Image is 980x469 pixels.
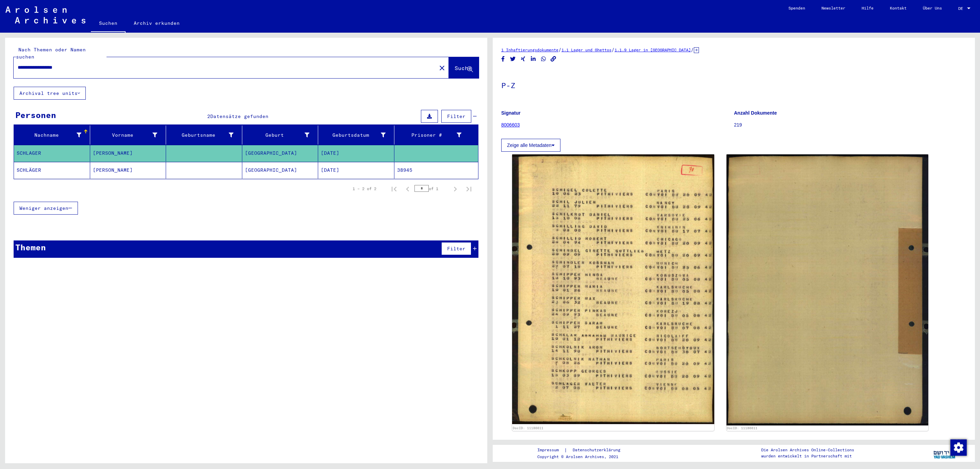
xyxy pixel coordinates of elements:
[512,154,714,424] img: 001.jpg
[558,47,561,53] span: /
[561,47,611,52] a: 1.1 Lager und Ghettos
[501,47,558,52] a: 1 Inhaftierungsdokumente
[438,64,446,72] mat-icon: close
[93,130,166,140] div: Vorname
[14,87,86,100] button: Archival tree units
[932,445,958,462] img: yv_logo.png
[93,132,158,139] div: Vorname
[530,55,537,63] button: Share on LinkedIn
[500,55,507,63] button: Share on Facebook
[691,47,694,53] span: /
[397,130,470,140] div: Prisoner #
[401,182,414,196] button: Previous page
[958,6,966,11] span: DE
[394,125,478,145] mat-header-cell: Prisoner #
[245,130,318,140] div: Geburt‏
[321,132,386,139] div: Geburtsdatum
[462,182,476,196] button: Last page
[501,139,560,152] button: Zeige alle Metadaten
[455,65,472,71] span: Suche
[242,125,318,145] mat-header-cell: Geburt‏
[520,55,527,63] button: Share on Xing
[90,145,166,162] mat-cell: [PERSON_NAME]
[441,242,471,255] button: Filter
[14,125,90,145] mat-header-cell: Nachname
[91,15,126,33] a: Suchen
[19,205,68,211] span: Weniger anzeigen
[447,113,465,119] span: Filter
[414,185,448,192] div: of 1
[318,145,394,162] mat-cell: [DATE]
[210,113,268,119] span: Datensätze gefunden
[727,426,757,430] a: DocID: 11186611
[321,130,394,140] div: Geburtsdatum
[441,110,471,123] button: Filter
[169,132,233,139] div: Geburtsname
[448,182,462,196] button: Next page
[318,162,394,179] mat-cell: [DATE]
[435,61,449,74] button: Clear
[501,70,966,100] h1: P-Z
[611,47,615,53] span: /
[726,154,929,425] img: 002.jpg
[615,47,691,52] a: 1.1.9 Lager in [GEOGRAPHIC_DATA]
[540,55,547,63] button: Share on WhatsApp
[761,453,854,459] p: wurden entwickelt in Partnerschaft mit
[169,130,242,140] div: Geburtsname
[734,121,966,129] p: 219
[537,447,628,454] div: |
[166,125,242,145] mat-header-cell: Geburtsname
[5,6,85,23] img: Arolsen_neg.svg
[242,145,318,162] mat-cell: [GEOGRAPHIC_DATA]
[397,132,462,139] div: Prisoner #
[387,182,401,196] button: First page
[126,15,188,31] a: Archiv erkunden
[14,162,90,179] mat-cell: SCHLÄGER
[353,186,376,192] div: 1 – 2 of 2
[90,125,166,145] mat-header-cell: Vorname
[501,110,521,116] b: Signatur
[90,162,166,179] mat-cell: [PERSON_NAME]
[15,109,56,121] div: Personen
[245,132,310,139] div: Geburt‏
[17,130,90,140] div: Nachname
[15,241,46,253] div: Themen
[734,110,777,116] b: Anzahl Dokumente
[950,439,967,456] img: Zustimmung ändern
[447,246,465,252] span: Filter
[318,125,394,145] mat-header-cell: Geburtsdatum
[242,162,318,179] mat-cell: [GEOGRAPHIC_DATA]
[537,454,628,460] p: Copyright © Arolsen Archives, 2021
[17,132,81,139] div: Nachname
[14,202,78,215] button: Weniger anzeigen
[16,47,86,60] mat-label: Nach Themen oder Namen suchen
[550,55,557,63] button: Copy link
[449,57,479,78] button: Suche
[501,122,520,128] a: 8006603
[537,447,564,454] a: Impressum
[207,113,210,119] span: 2
[14,145,90,162] mat-cell: SCHLAGER
[513,426,543,430] a: DocID: 11186611
[394,162,478,179] mat-cell: 38945
[761,447,854,453] p: Die Arolsen Archives Online-Collections
[567,447,628,454] a: Datenschutzerklärung
[509,55,517,63] button: Share on Twitter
